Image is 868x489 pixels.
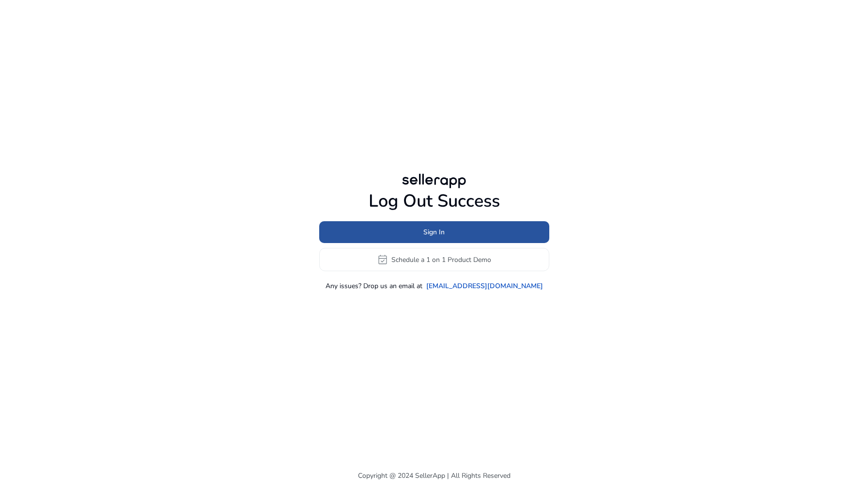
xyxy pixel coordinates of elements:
button: event_availableSchedule a 1 on 1 Product Demo [319,248,549,271]
span: Sign In [423,227,445,237]
a: [EMAIL_ADDRESS][DOMAIN_NAME] [426,281,543,291]
p: Any issues? Drop us an email at [325,281,422,291]
button: Sign In [319,221,549,243]
h1: Log Out Success [319,191,549,212]
span: event_available [377,254,388,265]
